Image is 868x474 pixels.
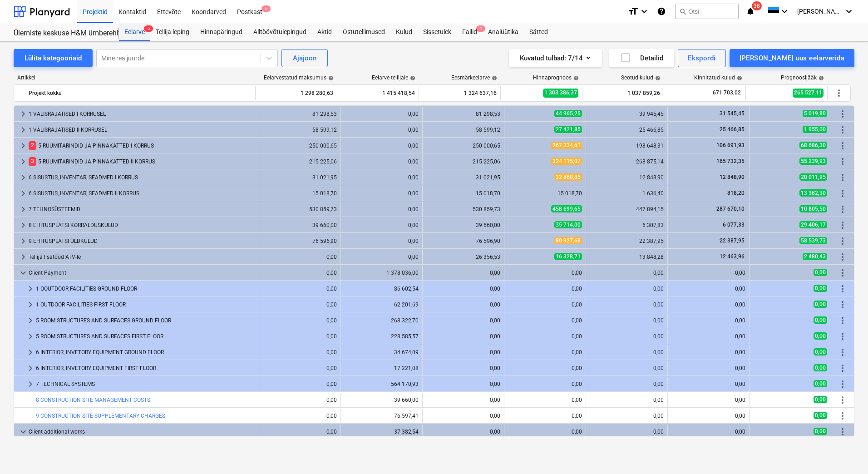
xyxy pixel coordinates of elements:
[263,254,337,260] div: 0,00
[572,75,579,81] span: help
[715,206,745,212] span: 287 670,10
[345,238,419,244] div: 0,00
[426,301,500,308] div: 0,00
[263,158,337,165] div: 215 225,06
[18,172,29,183] span: keyboard_arrow_right
[586,86,660,100] div: 1 037 859,26
[508,429,582,435] div: 0,00
[843,6,854,17] i: keyboard_arrow_down
[590,127,664,133] div: 25 466,85
[426,381,500,387] div: 0,00
[426,143,500,149] div: 250 000,65
[837,236,848,247] span: Rohkem tegevusi
[263,270,337,276] div: 0,00
[345,190,419,197] div: 0,00
[590,397,664,403] div: 0,00
[508,286,582,292] div: 0,00
[263,143,337,149] div: 250 000,65
[653,75,661,81] span: help
[590,254,664,260] div: 13 848,28
[799,237,827,244] span: 58 539,73
[390,23,418,41] a: Kulud
[18,124,29,135] span: keyboard_arrow_right
[543,89,578,97] span: 1 303 386,37
[730,49,854,67] button: [PERSON_NAME] uus eelarverida
[36,413,165,419] a: 9 CONSTRUCTION SITE SUPPLEMENTARY CHARGES
[837,220,848,231] span: Rohkem tegevusi
[671,301,745,308] div: 0,00
[144,25,153,32] span: 5
[29,234,255,248] div: 9 EHITUSPLATSI ÜLDKULUD
[671,333,745,340] div: 0,00
[779,6,790,17] i: keyboard_arrow_down
[25,331,36,342] span: keyboard_arrow_right
[29,107,255,121] div: 1 VÄLISRAJATISED I KORRUSEL
[345,254,419,260] div: 0,00
[678,49,725,67] button: Ekspordi
[814,285,827,292] span: 0,00
[508,317,582,324] div: 0,00
[508,333,582,340] div: 0,00
[814,269,827,276] span: 0,00
[814,348,827,355] span: 0,00
[18,236,29,247] span: keyboard_arrow_right
[263,381,337,387] div: 0,00
[261,5,271,12] span: 6
[508,397,582,403] div: 0,00
[426,333,500,340] div: 0,00
[675,4,739,19] button: Otsi
[29,141,36,150] span: 2
[590,143,664,149] div: 198 648,31
[814,412,827,419] span: 0,00
[814,332,827,340] span: 0,00
[451,74,497,81] div: Eesmärkeelarve
[426,174,500,181] div: 31 021,95
[628,6,639,17] i: format_size
[483,23,524,41] a: Analüütika
[554,237,582,244] span: 80 927,68
[837,188,848,199] span: Rohkem tegevusi
[18,109,29,119] span: keyboard_arrow_right
[837,410,848,421] span: Rohkem tegevusi
[726,190,745,196] span: 818,20
[248,23,312,41] a: Alltöövõtulepingud
[408,75,415,81] span: help
[837,283,848,294] span: Rohkem tegevusi
[688,52,715,64] div: Ekspordi
[740,52,844,64] div: [PERSON_NAME] uus eelarverida
[554,126,582,133] span: 27 421,85
[150,23,195,41] a: Tellija leping
[263,429,337,435] div: 0,00
[671,317,745,324] div: 0,00
[814,396,827,403] span: 0,00
[426,397,500,403] div: 0,00
[25,52,82,64] div: Lülita kategooriaid
[694,74,742,81] div: Kinnitatud kulud
[719,253,745,260] span: 12 463,96
[508,381,582,387] div: 0,00
[264,74,334,81] div: Eelarvestatud maksumus
[293,52,316,64] div: Ajajoon
[345,174,419,181] div: 0,00
[25,299,36,310] span: keyboard_arrow_right
[426,190,500,197] div: 15 018,70
[620,52,663,64] div: Detailid
[25,363,36,374] span: keyboard_arrow_right
[799,158,827,165] span: 55 239,93
[735,75,742,81] span: help
[326,75,334,81] span: help
[426,413,500,419] div: 0,00
[345,413,419,419] div: 76 597,41
[837,204,848,215] span: Rohkem tegevusi
[719,174,745,180] span: 12 848,90
[671,429,745,435] div: 0,00
[263,413,337,419] div: 0,00
[263,301,337,308] div: 0,00
[554,173,582,181] span: 32 860,85
[14,74,256,81] div: Artikkel
[345,333,419,340] div: 228 585,57
[590,317,664,324] div: 0,00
